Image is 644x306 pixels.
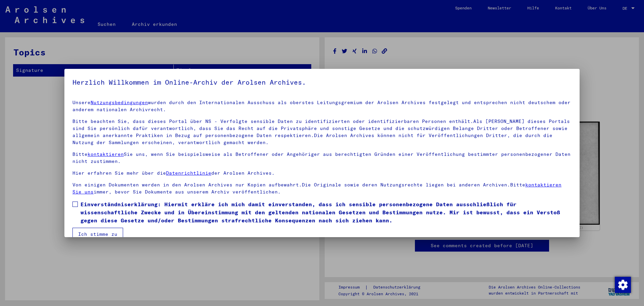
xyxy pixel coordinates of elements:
[72,181,572,195] p: Von einigen Dokumenten werden in den Arolsen Archives nur Kopien aufbewahrt.Die Originale sowie d...
[614,276,631,293] div: Zustimmung ändern
[166,170,211,176] a: Datenrichtlinie
[91,99,148,105] a: Nutzungsbedingungen
[80,200,572,224] span: Einverständniserklärung: Hiermit erkläre ich mich damit einverstanden, dass ich sensible personen...
[72,182,561,195] a: kontaktieren Sie uns
[72,151,572,165] p: Bitte Sie uns, wenn Sie beispielsweise als Betroffener oder Angehöriger aus berechtigten Gründen ...
[72,77,572,88] h5: Herzlich Willkommen im Online-Archiv der Arolsen Archives.
[615,277,631,293] img: Zustimmung ändern
[72,118,572,146] p: Bitte beachten Sie, dass dieses Portal über NS - Verfolgte sensible Daten zu identifizierten oder...
[72,228,123,241] button: Ich stimme zu
[88,151,124,157] a: kontaktieren
[72,99,572,113] p: Unsere wurden durch den Internationalen Ausschuss als oberstes Leitungsgremium der Arolsen Archiv...
[72,170,572,177] p: Hier erfahren Sie mehr über die der Arolsen Archives.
